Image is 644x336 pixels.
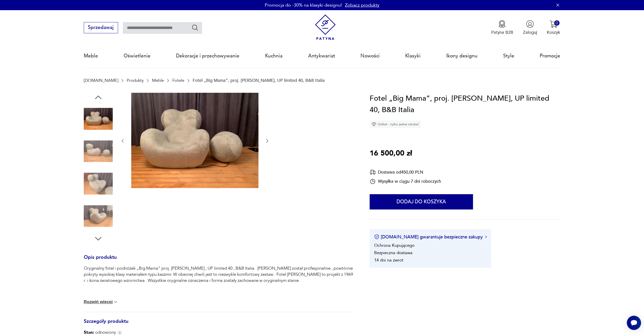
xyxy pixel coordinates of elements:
[523,20,537,35] button: Zaloguj
[370,169,441,175] div: Dostawa od 450,00 PLN
[491,29,513,35] p: Patyna B2B
[370,178,441,185] div: Wysyłka w ciągu 7 dni roboczych
[374,257,403,263] li: 14 dni na zwrot
[345,2,379,8] a: Zobacz produkty
[370,120,421,128] div: Unikat - tylko jedna sztuka!
[84,299,118,304] button: Rozwiń więcej
[523,29,537,35] p: Zaloguj
[547,20,560,35] button: 0Koszyk
[265,2,342,8] p: Promocja do -30% na klasyki designu!
[374,242,415,248] li: Ochrona Kupującego
[113,299,118,304] img: chevron down
[84,319,355,330] h3: Szczegóły produktu
[172,78,184,83] a: Fotele
[265,44,283,68] a: Kuchnia
[491,20,513,35] a: Ikona medaluPatyna B2B
[374,250,412,256] li: Bezpieczna dostawa
[84,329,116,335] span: odnowiony
[131,93,258,188] img: Zdjęcie produktu Fotel „Big Mama”, proj. Gaetano Pesce, UP limited 40, B&B Italia
[370,148,412,159] p: 16 500,00 zł
[84,255,355,266] h3: Opis produktu
[193,78,325,83] p: Fotel „Big Mama”, proj. [PERSON_NAME], UP limited 40, B&B Italia
[84,22,118,33] button: Sprzedawaj
[312,14,338,40] img: Patyna - sklep z meblami i dekoracjami vintage
[84,137,113,166] img: Zdjęcie produktu Fotel „Big Mama”, proj. Gaetano Pesce, UP limited 40, B&B Italia
[127,78,144,83] a: Produkty
[370,93,560,116] h1: Fotel „Big Mama”, proj. [PERSON_NAME], UP limited 40, B&B Italia
[446,44,477,68] a: Ikony designu
[191,24,199,31] button: Szukaj
[84,78,118,83] a: [DOMAIN_NAME]
[84,169,113,198] img: Zdjęcie produktu Fotel „Big Mama”, proj. Gaetano Pesce, UP limited 40, B&B Italia
[374,234,487,240] button: [DOMAIN_NAME] gwarantuje bezpieczne zakupy
[405,44,421,68] a: Klasyki
[84,44,98,68] a: Meble
[152,78,164,83] a: Meble
[374,234,379,239] img: Ikona certyfikatu
[124,44,151,68] a: Oświetlenie
[84,104,113,133] img: Zdjęcie produktu Fotel „Big Mama”, proj. Gaetano Pesce, UP limited 40, B&B Italia
[540,44,560,68] a: Promocje
[84,265,355,284] p: Oryginalny fotel i podnóżek „Big Mama” proj. [PERSON_NAME] , UP limited 40 , B&B Italia . [PERSON...
[118,330,122,335] img: Info icon
[491,20,513,35] button: Patyna B2B
[550,20,557,28] img: Ikona koszyka
[84,329,94,335] b: Stan:
[526,20,534,28] img: Ikonka użytkownika
[372,122,376,127] img: Ikona diamentu
[84,202,113,231] img: Zdjęcie produktu Fotel „Big Mama”, proj. Gaetano Pesce, UP limited 40, B&B Italia
[554,20,559,26] div: 0
[547,29,560,35] p: Koszyk
[485,236,487,238] img: Ikona strzałki w prawo
[370,169,376,175] img: Ikona dostawy
[176,44,239,68] a: Dekoracje i przechowywanie
[84,26,118,30] a: Sprzedawaj
[308,44,335,68] a: Antykwariat
[370,194,473,209] button: Dodaj do koszyka
[360,44,379,68] a: Nowości
[627,316,641,330] iframe: Smartsupp widget button
[503,44,514,68] a: Style
[498,20,506,28] img: Ikona medalu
